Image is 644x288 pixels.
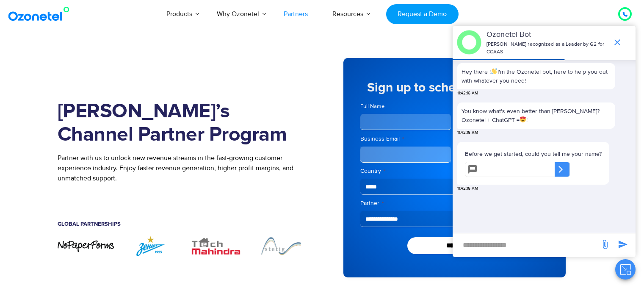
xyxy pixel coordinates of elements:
div: 4 / 7 [253,235,310,256]
span: 11:42:16 AM [457,90,478,97]
p: Before we get started, could you tell me your name? [465,150,602,158]
label: Full Name [360,102,451,111]
div: new-msg-input [457,238,596,253]
p: Hey there ! I'm the Ozonetel bot, here to help you out with whatever you need! [462,67,611,85]
label: Country [360,167,549,175]
img: nopaperforms [58,240,114,253]
img: Stetig [253,235,310,256]
img: ZENIT [122,235,179,256]
p: [PERSON_NAME] recognized as a Leader by G2 for CCAAS [486,41,608,56]
img: 👋 [491,68,497,74]
h5: Sign up to schedule a callback [360,81,549,94]
div: 2 / 7 [122,235,179,256]
img: TechMahindra [188,235,244,256]
label: Partner [360,199,549,208]
div: 3 / 7 [188,235,244,256]
img: 😍 [520,116,526,122]
img: header [457,30,481,55]
h1: [PERSON_NAME]’s Channel Partner Program [58,100,310,147]
span: send message [597,236,614,253]
div: Image Carousel [58,235,310,256]
label: Business Email [360,135,451,143]
h5: Global Partnerships [58,222,310,227]
button: Close chat [615,259,636,280]
p: Partner with us to unlock new revenue streams in the fast-growing customer experience industry. E... [58,153,310,183]
span: 11:42:16 AM [457,186,478,192]
span: 11:42:16 AM [457,130,478,136]
p: Ozonetel Bot [486,29,608,41]
p: You know what's even better than [PERSON_NAME]? Ozonetel + ChatGPT = ! [462,107,611,125]
a: Request a Demo [386,4,459,24]
span: send message [614,236,631,253]
span: end chat or minimize [609,34,626,51]
div: 1 / 7 [58,240,114,253]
